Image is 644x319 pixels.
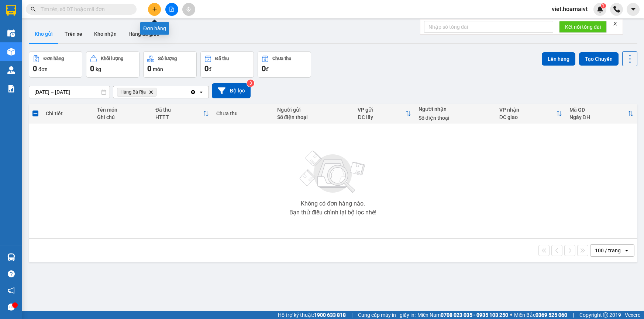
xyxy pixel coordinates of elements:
[7,29,15,37] img: warehouse-icon
[212,83,251,98] button: Bộ lọc
[216,111,269,116] div: Chưa thu
[424,21,553,33] input: Nhập số tổng đài
[510,313,512,316] span: ⚪️
[296,146,370,198] img: svg+xml;base64,PHN2ZyBjbGFzcz0ibGlzdC1wbHVnX19zdmciIHhtbG5zPSJodHRwOi8vd3d3LnczLm9yZy8yMDAwL3N2Zy...
[7,253,15,261] img: warehouse-icon
[602,3,605,8] span: 1
[569,107,628,113] div: Mã GD
[272,56,291,61] div: Chưa thu
[247,80,254,87] sup: 3
[266,66,269,72] span: đ
[155,114,203,120] div: HTTT
[314,312,346,318] strong: 1900 633 818
[7,85,15,92] img: solution-icon
[120,89,146,95] span: Hàng Bà Rịa
[499,114,556,120] div: ĐC giao
[419,115,492,121] div: Số điện thoại
[96,66,101,72] span: kg
[354,104,414,123] th: Toggle SortBy
[169,7,174,12] span: file-add
[31,7,36,12] span: search
[140,22,169,35] div: Đơn hàng
[278,311,346,319] span: Hỗ trợ kỹ thuật:
[148,3,161,16] button: plus
[569,114,628,120] div: Ngày ĐH
[546,4,593,14] span: viet.hoamaivt
[33,64,37,73] span: 0
[613,6,620,13] img: phone-icon
[90,64,94,73] span: 0
[29,25,59,43] button: Kho gửi
[573,311,574,319] span: |
[44,56,64,61] div: Đơn hàng
[603,312,608,318] span: copyright
[630,6,637,13] span: caret-down
[182,3,195,16] button: aim
[215,56,229,61] div: Đã thu
[8,304,15,311] span: message
[535,312,567,318] strong: 0369 525 060
[542,52,575,66] button: Lên hàng
[158,56,177,61] div: Số lượng
[579,52,619,66] button: Tạo Chuyến
[186,7,191,12] span: aim
[627,3,640,16] button: caret-down
[8,270,15,277] span: question-circle
[97,107,148,113] div: Tên món
[209,66,211,72] span: đ
[59,25,88,43] button: Trên xe
[277,107,351,113] div: Người gửi
[301,201,365,207] div: Không có đơn hàng nào.
[41,5,128,13] input: Tìm tên, số ĐT hoặc mã đơn
[29,86,110,98] input: Select a date range.
[147,64,151,73] span: 0
[441,312,508,318] strong: 0708 023 035 - 0935 103 250
[123,25,165,43] button: Hàng đã giao
[6,5,16,16] img: logo-vxr
[152,104,213,123] th: Toggle SortBy
[358,107,405,113] div: VP gửi
[566,104,637,123] th: Toggle SortBy
[29,51,82,78] button: Đơn hàng0đơn
[143,51,197,78] button: Số lượng0món
[152,7,157,12] span: plus
[46,111,90,116] div: Chi tiết
[258,51,311,78] button: Chưa thu0đ
[200,51,254,78] button: Đã thu0đ
[8,287,15,294] span: notification
[358,311,416,319] span: Cung cấp máy in - giấy in:
[198,89,204,95] svg: open
[601,3,606,8] sup: 1
[358,114,405,120] div: ĐC lấy
[7,48,15,56] img: warehouse-icon
[419,106,492,112] div: Người nhận
[277,114,351,120] div: Số điện thoại
[97,114,148,120] div: Ghi chú
[613,21,618,26] span: close
[289,210,376,215] div: Bạn thử điều chỉnh lại bộ lọc nhé!
[624,248,630,253] svg: open
[514,311,567,319] span: Miền Bắc
[117,88,156,97] span: Hàng Bà Rịa, close by backspace
[204,64,209,73] span: 0
[496,104,566,123] th: Toggle SortBy
[190,89,196,95] svg: Clear all
[165,3,178,16] button: file-add
[597,6,603,13] img: icon-new-feature
[149,90,153,94] svg: Delete
[499,107,556,113] div: VP nhận
[559,21,607,33] button: Kết nối tổng đài
[351,311,352,319] span: |
[565,23,601,31] span: Kết nối tổng đài
[155,107,203,113] div: Đã thu
[7,66,15,74] img: warehouse-icon
[262,64,266,73] span: 0
[101,56,123,61] div: Khối lượng
[88,25,123,43] button: Kho nhận
[595,247,621,254] div: 100 / trang
[417,311,508,319] span: Miền Nam
[153,66,163,72] span: món
[86,51,140,78] button: Khối lượng0kg
[38,66,48,72] span: đơn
